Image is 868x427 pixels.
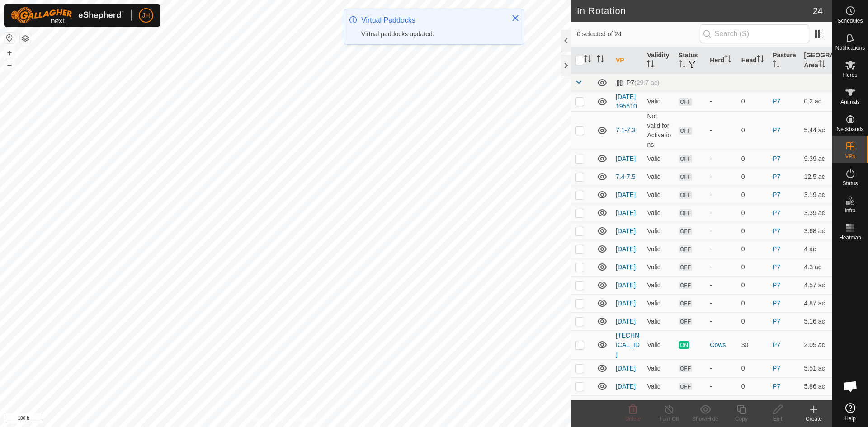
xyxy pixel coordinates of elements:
[509,12,522,24] button: Close
[832,399,868,425] a: Help
[710,226,734,236] div: -
[773,227,780,235] a: P7
[773,61,780,69] p-sorticon: Activate to sort
[710,340,734,350] div: Cows
[679,155,692,163] span: OFF
[840,99,860,105] span: Animals
[584,56,591,64] p-sorticon: Activate to sort
[643,359,675,377] td: Valid
[738,377,769,395] td: 0
[361,15,502,26] div: Virtual Paddocks
[757,56,764,64] p-sorticon: Activate to sort
[738,186,769,204] td: 0
[625,416,641,422] span: Delete
[142,11,150,20] span: JH
[616,93,637,110] a: [DATE] 195610
[801,150,832,168] td: 9.39 ac
[616,365,636,372] a: [DATE]
[616,282,636,289] a: [DATE]
[616,332,640,358] a: [TECHNICAL_ID]
[738,204,769,222] td: 0
[710,208,734,218] div: -
[710,190,734,200] div: -
[612,47,643,74] th: VP
[769,47,800,74] th: Pasture
[710,172,734,182] div: -
[738,330,769,359] td: 30
[738,276,769,294] td: 0
[643,294,675,312] td: Valid
[738,47,769,74] th: Head
[773,300,780,307] a: P7
[643,240,675,258] td: Valid
[773,282,780,289] a: P7
[679,127,692,135] span: OFF
[616,191,636,198] a: [DATE]
[11,7,124,23] img: Gallagher Logo
[577,5,813,16] h2: In Rotation
[710,126,734,135] div: -
[738,111,769,150] td: 0
[616,173,636,180] a: 7.4-7.5
[710,299,734,308] div: -
[773,155,780,162] a: P7
[835,45,865,51] span: Notifications
[679,245,692,253] span: OFF
[710,364,734,373] div: -
[801,186,832,204] td: 3.19 ac
[710,263,734,272] div: -
[643,330,675,359] td: Valid
[700,24,809,43] input: Search (S)
[818,61,826,69] p-sorticon: Activate to sort
[643,258,675,276] td: Valid
[643,395,675,413] td: Valid
[679,341,689,349] span: ON
[616,227,636,235] a: [DATE]
[801,111,832,150] td: 5.44 ac
[738,150,769,168] td: 0
[616,318,636,325] a: [DATE]
[773,341,780,348] a: P7
[738,240,769,258] td: 0
[616,383,636,390] a: [DATE]
[634,79,659,86] span: (29.7 ac)
[773,318,780,325] a: P7
[724,56,731,64] p-sorticon: Activate to sort
[643,111,675,150] td: Not valid for Activations
[361,29,502,39] div: Virtual paddocks updated.
[738,395,769,413] td: 0
[706,47,737,74] th: Herd
[773,365,780,372] a: P7
[844,208,855,213] span: Infra
[20,33,31,44] button: Map Layers
[801,222,832,240] td: 3.68 ac
[643,312,675,330] td: Valid
[738,258,769,276] td: 0
[801,92,832,111] td: 0.2 ac
[675,47,706,74] th: Status
[738,294,769,312] td: 0
[679,173,692,181] span: OFF
[773,127,780,134] a: P7
[801,377,832,395] td: 5.86 ac
[679,318,692,325] span: OFF
[679,263,692,271] span: OFF
[643,92,675,111] td: Valid
[773,191,780,198] a: P7
[679,98,692,106] span: OFF
[801,204,832,222] td: 3.39 ac
[710,382,734,391] div: -
[679,209,692,217] span: OFF
[643,276,675,294] td: Valid
[801,359,832,377] td: 5.51 ac
[839,235,861,240] span: Heatmap
[738,359,769,377] td: 0
[773,245,780,253] a: P7
[845,154,855,159] span: VPs
[801,258,832,276] td: 4.3 ac
[801,276,832,294] td: 4.57 ac
[738,222,769,240] td: 0
[801,47,832,74] th: [GEOGRAPHIC_DATA] Area
[616,79,659,87] div: P7
[773,209,780,216] a: P7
